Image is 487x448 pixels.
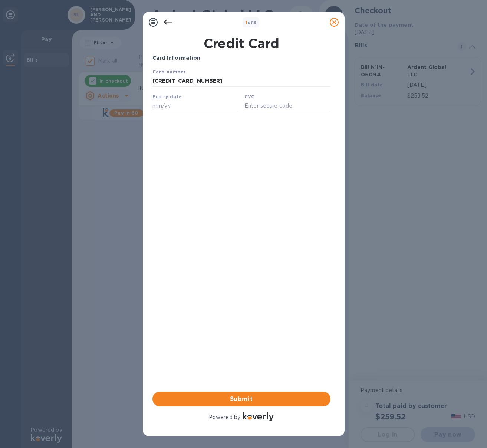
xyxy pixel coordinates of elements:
[149,36,333,51] h1: Credit Card
[152,68,330,112] iframe: Your browser does not support iframes
[243,412,274,421] img: Logo
[209,414,240,421] p: Powered by
[152,55,201,61] b: Card Information
[246,20,257,25] b: of 3
[152,392,330,406] button: Submit
[158,395,325,403] span: Submit
[246,20,247,25] span: 1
